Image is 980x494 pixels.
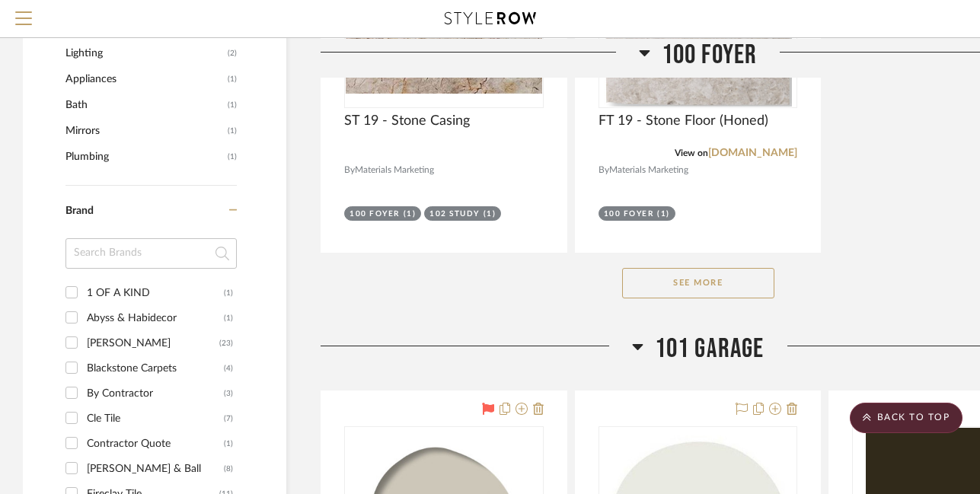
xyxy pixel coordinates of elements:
[224,306,233,330] div: (1)
[609,163,688,177] span: Materials Marketing
[708,148,797,158] a: [DOMAIN_NAME]
[599,113,768,129] span: FT 19 - Stone Floor (Honed)
[850,403,962,433] scroll-to-top-button: BACK TO TOP
[662,38,758,71] span: 100 Foyer
[65,206,94,216] span: Brand
[675,148,708,158] span: View on
[228,93,237,117] span: (1)
[87,306,224,330] div: Abyss & Habidecor
[224,406,233,431] div: (7)
[599,163,609,177] span: By
[350,209,400,220] div: 100 Foyer
[87,457,224,481] div: [PERSON_NAME] & Ball
[65,144,224,170] span: Plumbing
[87,356,224,381] div: Blackstone Carpets
[224,356,233,381] div: (4)
[655,333,765,365] span: 101 GARAGE
[65,92,224,118] span: Bath
[228,119,237,143] span: (1)
[65,238,237,269] input: Search Brands
[404,209,417,220] div: (1)
[622,268,774,298] button: See More
[87,381,224,406] div: By Contractor
[224,457,233,481] div: (8)
[87,331,219,355] div: [PERSON_NAME]
[228,67,237,91] span: (1)
[87,406,224,431] div: Cle Tile
[224,432,233,456] div: (1)
[87,432,224,456] div: Contractor Quote
[65,118,224,144] span: Mirrors
[228,145,237,169] span: (1)
[87,281,224,305] div: 1 OF A KIND
[344,163,355,177] span: By
[429,209,480,220] div: 102 Study
[65,66,224,92] span: Appliances
[355,163,434,177] span: Materials Marketing
[224,381,233,406] div: (3)
[604,209,654,220] div: 100 Foyer
[344,113,470,129] span: ST 19 - Stone Casing
[657,209,670,220] div: (1)
[224,281,233,305] div: (1)
[219,331,233,355] div: (23)
[228,41,237,65] span: (2)
[484,209,496,220] div: (1)
[65,40,224,66] span: Lighting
